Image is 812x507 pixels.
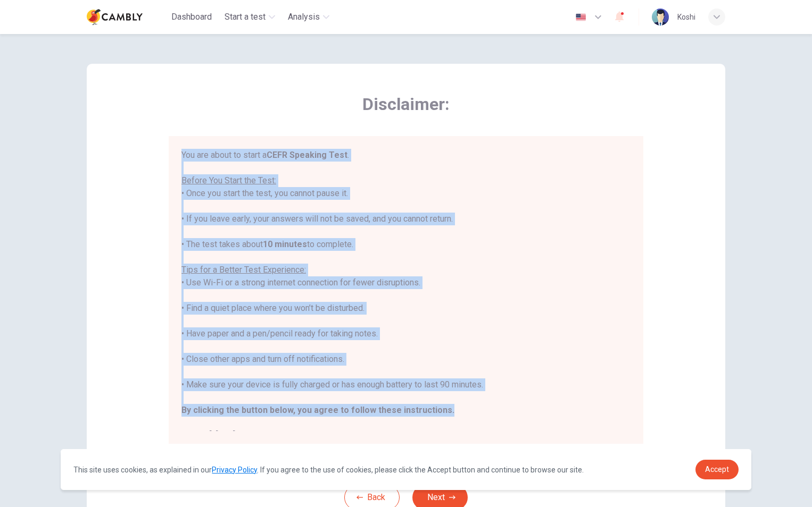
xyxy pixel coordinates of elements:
b: By clicking the button below, you agree to follow these instructions. [181,405,454,415]
b: CEFR Speaking Test [267,150,347,160]
h2: Good luck! [181,429,631,442]
div: Koshi [677,11,695,23]
span: Analysis [288,11,320,23]
a: Cambly logo [87,6,167,28]
u: Before You Start the Test: [181,175,276,185]
span: Dashboard [171,11,212,23]
img: en [574,13,587,21]
a: dismiss cookie message [695,460,739,479]
span: This site uses cookies, as explained in our . If you agree to the use of cookies, please click th... [73,466,584,474]
button: Analysis [284,7,334,27]
span: Disclaimer: [169,94,643,115]
span: Accept [705,465,729,474]
a: Privacy Policy [212,466,257,474]
b: 10 minutes [263,239,307,249]
div: cookieconsent [61,449,751,490]
div: You are about to start a . • Once you start the test, you cannot pause it. • If you leave early, ... [181,149,631,442]
button: Dashboard [167,7,216,27]
img: Cambly logo [87,6,143,28]
u: Tips for a Better Test Experience: [181,265,306,275]
span: Start a test [225,11,266,23]
button: Start a test [220,7,279,27]
img: Profile picture [652,9,669,26]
